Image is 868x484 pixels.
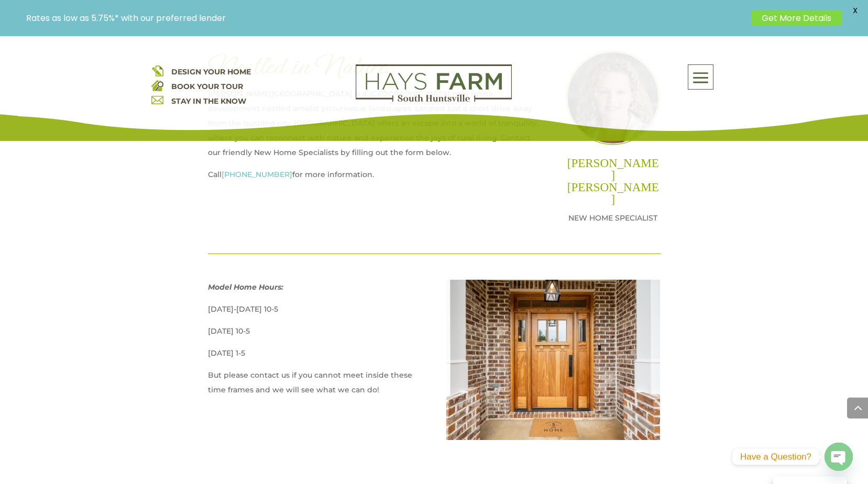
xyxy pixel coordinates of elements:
[356,95,512,104] a: hays farm homes huntsville development
[847,3,863,18] span: X
[171,67,251,76] a: DESIGN YOUR HOME
[171,96,246,106] a: STAY IN THE KNOW
[151,79,163,91] img: book your home tour
[171,82,243,91] a: BOOK YOUR TOUR
[208,324,422,346] p: [DATE] 10-5
[26,13,746,23] p: Rates as low as 5.75%* with our preferred lender
[751,10,842,26] a: Get More Details
[208,302,422,324] p: [DATE]-[DATE] 10-5
[151,64,163,76] img: design your home
[222,170,292,179] a: [PHONE_NUMBER]
[208,282,283,292] strong: Model Home Hours:
[208,346,422,368] p: [DATE] 1-5
[566,211,660,225] p: NEW HOME SPECIALIST
[566,157,660,211] h2: [PERSON_NAME] [PERSON_NAME]
[446,280,660,440] img: huntsville_new_home_30
[356,64,512,102] img: Logo
[208,167,541,189] p: Call for more information.
[208,368,422,397] p: But please contact us if you cannot meet inside these time frames and we will see what we can do!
